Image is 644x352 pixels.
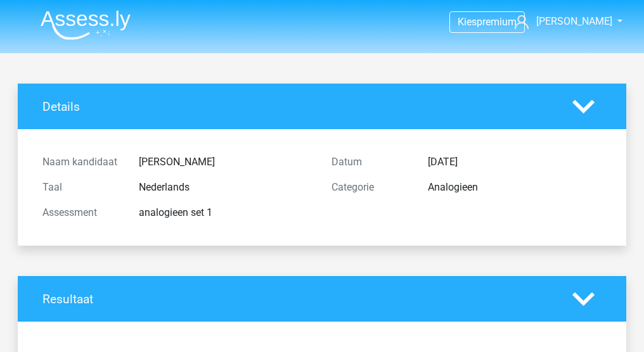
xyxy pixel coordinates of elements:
[42,99,553,114] h4: Details
[33,154,129,170] div: Naam kandidaat
[477,16,517,28] span: premium
[129,180,322,195] div: Nederlands
[129,205,322,220] div: analogieen set 1
[450,13,524,30] a: Kiespremium
[322,180,418,195] div: Categorie
[322,154,418,170] div: Datum
[418,154,611,170] div: [DATE]
[510,14,614,29] a: [PERSON_NAME]
[42,292,553,306] h4: Resultaat
[418,180,611,195] div: Analogieen
[129,154,322,170] div: [PERSON_NAME]
[33,205,129,220] div: Assessment
[458,16,477,28] span: Kies
[33,180,129,195] div: Taal
[536,15,612,27] span: [PERSON_NAME]
[41,10,131,40] img: Assessly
